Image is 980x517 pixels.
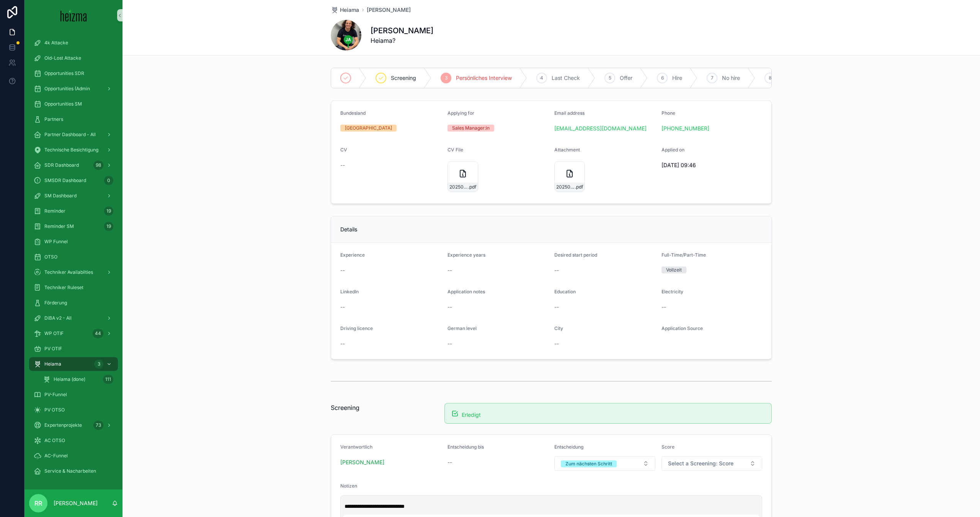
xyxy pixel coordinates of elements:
span: -- [448,458,452,466]
span: Partners [44,116,63,122]
span: Service & Nacharbeiten [44,468,96,474]
a: AC-Funnel [29,449,118,463]
span: Reminder SM [44,223,74,229]
span: AC OTSO [44,437,65,444]
p: [PERSON_NAME] [54,499,98,507]
span: German level [448,325,477,331]
span: 5 [609,75,611,81]
span: PV-Funnel [44,392,67,398]
span: SDR Dashboard [44,162,79,168]
div: 44 [93,329,103,338]
h1: [PERSON_NAME] [371,25,433,36]
a: Techniker Ruleset [29,281,118,294]
a: Opportunities SM [29,97,118,111]
div: 3 [94,359,103,369]
span: Education [554,289,576,294]
div: Sales Manager:in [452,125,490,132]
span: Heiama? [371,36,433,45]
span: CV File [448,147,463,153]
span: Electricity [661,289,683,294]
span: Opportunities SM [44,101,82,107]
span: Entscheidung bis [448,444,484,450]
span: Attachment [554,147,580,153]
span: -- [448,303,452,311]
span: Driving licence [340,325,373,331]
span: Techniker Ruleset [44,285,83,291]
span: No hire [722,74,740,82]
span: -- [340,267,345,274]
span: -- [448,267,452,274]
span: 7 [711,75,714,81]
span: WP Funnel [44,239,68,245]
span: Förderung [44,300,67,306]
span: Email address [554,110,585,116]
span: OTSO [44,254,57,260]
span: Application Source [661,325,703,331]
div: 98 [93,161,103,170]
span: -- [340,161,345,169]
span: Score [661,444,675,450]
span: Screening [391,74,416,82]
a: Reminder SM19 [29,219,118,233]
a: SMSDR Dashboard0 [29,174,118,187]
a: Expertenprojekte73 [29,418,118,432]
a: Technische Besichtigung [29,143,118,157]
div: Erledigt [462,411,765,419]
div: [GEOGRAPHIC_DATA] [345,125,392,132]
a: Opportunities SDR [29,67,118,80]
span: Entscheidung [554,444,583,450]
span: Verantwortlich [340,444,372,450]
span: Hire [672,74,682,82]
span: .pdf [575,184,583,190]
span: -- [661,303,666,311]
span: Select a Screening: Score [668,460,733,467]
a: DiBA v2 - All [29,311,118,325]
a: PV OTSO [29,403,118,417]
a: Opportunities (Admin [29,82,118,96]
span: Experience [340,252,365,258]
div: scrollable content [24,31,122,488]
span: CV [340,147,347,153]
a: Old-Lost Attacke [29,51,118,65]
span: 6 [661,75,664,81]
span: Bundesland [340,110,366,116]
span: RR [34,499,42,508]
div: Vollzeit [666,267,682,273]
a: [PHONE_NUMBER] [661,125,709,132]
span: Techniker Availabilties [44,269,93,275]
span: SMSDR Dashboard [44,177,86,184]
span: SM Dashboard [44,193,77,199]
a: Techniker Availabilties [29,265,118,279]
span: Old-Lost Attacke [44,55,81,61]
span: City [554,325,563,331]
span: 4 [540,75,543,81]
span: PV OTSO [44,407,65,413]
div: Zum nächsten Schritt [565,460,612,467]
span: Expertenprojekte [44,422,82,428]
a: WP Funnel [29,235,118,249]
span: 8 [769,75,771,81]
span: -- [554,340,559,348]
span: Notizen [340,483,357,489]
a: [PERSON_NAME] [340,458,384,466]
span: [PERSON_NAME] [367,6,411,14]
a: OTSO [29,250,118,264]
button: Select Button [554,456,655,471]
a: Heiama3 [29,357,118,371]
span: -- [340,340,345,348]
a: Heiama [331,6,359,14]
span: -- [448,340,452,348]
div: 0 [104,176,113,185]
span: Desired start period [554,252,597,258]
span: .pdf [468,184,476,190]
span: Applied on [661,147,684,153]
span: Phone [661,110,675,116]
span: Applying for [448,110,474,116]
span: Full-Time/Part-Time [661,252,706,258]
span: Details [340,226,357,232]
a: Heiama (done)111 [38,372,118,386]
span: LinkedIn [340,289,359,294]
a: Partner Dashboard - All [29,128,118,141]
span: -- [340,303,345,311]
